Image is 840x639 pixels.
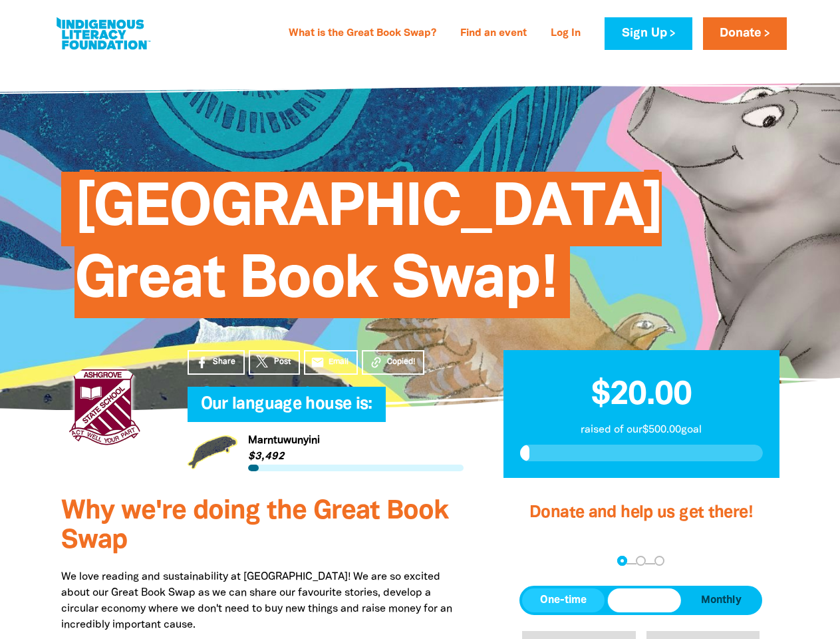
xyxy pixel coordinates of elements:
button: Weekly [607,588,680,612]
a: emailEmail [304,350,358,375]
a: Log In [543,23,589,45]
a: Share [188,350,245,375]
span: Why we're doing the Great Book Swap [61,499,448,553]
span: Post [274,356,291,368]
span: Monthly [701,592,742,608]
h6: My Team [188,409,464,417]
a: Find an event [452,23,535,45]
a: Post [249,350,300,375]
a: Donate [703,17,787,50]
a: Sign Up [605,17,692,50]
span: Weekly [625,592,662,608]
i: email [311,355,325,369]
span: Our language house is: [201,397,372,422]
button: Navigate to step 1 of 3 to enter your donation amount [617,556,627,566]
a: What is the Great Book Swap? [281,23,444,45]
button: Copied! [362,350,424,375]
button: One-time [522,588,605,612]
span: Email [329,356,349,368]
span: $20.00 [591,380,692,411]
button: Navigate to step 2 of 3 to enter your details [636,556,646,566]
span: Share [213,356,235,368]
span: Copied! [387,356,415,368]
div: Donation frequency [519,586,762,615]
span: [GEOGRAPHIC_DATA] Great Book Swap! [74,182,662,318]
button: Monthly [683,588,760,612]
span: Donate and help us get there! [529,505,753,521]
span: One-time [540,592,587,608]
button: Navigate to step 3 of 3 to enter your payment details [654,556,664,566]
p: raised of our $500.00 goal [520,422,763,438]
